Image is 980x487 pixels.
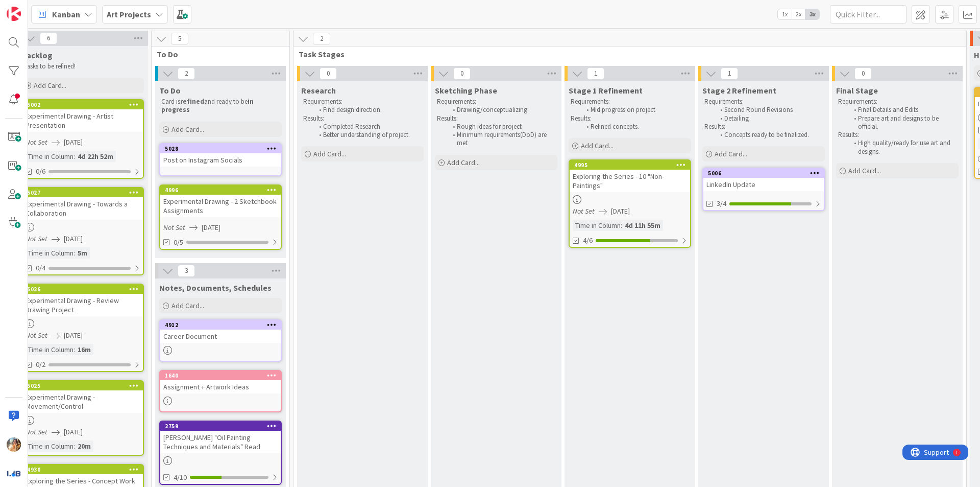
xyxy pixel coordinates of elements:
[7,7,21,21] img: Visit kanbanzone.com
[160,195,281,217] div: Experimental Drawing - 2 Sketchbook Assignments
[165,187,281,194] div: 4996
[26,247,73,259] div: Time in Column
[171,125,204,134] span: Add Card...
[573,206,595,216] i: Not Set
[21,2,46,14] span: Support
[171,301,204,310] span: Add Card...
[715,131,823,139] li: Concepts ready to be finalized.
[174,472,187,483] span: 4/10
[27,101,143,108] div: 5002
[303,114,422,123] p: Results:
[7,437,21,452] img: JF
[160,330,281,343] div: Career Document
[587,67,604,80] span: 1
[64,330,83,341] span: [DATE]
[574,161,690,169] div: 4995
[453,67,471,80] span: 0
[161,98,280,114] p: Card is and ready to be
[848,166,881,175] span: Add Card...
[708,170,824,177] div: 5006
[36,166,45,177] span: 0/6
[715,106,823,114] li: Second Round Revisions
[301,85,336,96] span: Research
[27,466,143,473] div: 4930
[303,98,422,106] p: Requirements:
[107,9,151,19] b: Art Projects
[165,372,281,379] div: 1640
[160,185,281,195] div: 4996
[622,220,663,231] div: 4d 11h 55m
[160,422,281,453] div: 2759[PERSON_NAME] "Oil Painting Techniques and Materials" Read
[26,151,73,162] div: Time in Column
[64,427,83,437] span: [DATE]
[64,137,83,148] span: [DATE]
[717,198,726,209] span: 3/4
[75,344,93,355] div: 16m
[848,139,957,156] li: High quality/ready for use art and designs.
[836,85,878,96] span: Final Stage
[159,85,181,96] span: To Do
[160,380,281,393] div: Assignment + Artwork Ideas
[27,382,143,389] div: 5025
[583,235,593,246] span: 4/6
[75,247,90,259] div: 5m
[703,178,824,191] div: LinkedIn Update
[160,320,281,330] div: 4912
[621,220,622,231] span: :
[22,197,143,220] div: Experimental Drawing - Towards a Collaboration
[22,381,143,413] div: 5025Experimental Drawing - Movement/Control
[721,67,738,80] span: 1
[569,85,643,96] span: Stage 1 Refinement
[160,153,281,167] div: Post on Instagram Socials
[7,466,21,480] img: avatar
[571,98,689,106] p: Requirements:
[848,114,957,131] li: Prepare art and designs to be official.
[703,169,824,178] div: 5006
[313,149,346,158] span: Add Card...
[715,149,747,158] span: Add Card...
[22,465,143,474] div: 4930
[160,144,281,153] div: 5028
[178,67,195,80] span: 2
[36,263,45,273] span: 0/4
[313,131,422,139] li: Better understanding of project.
[848,106,957,114] li: Final Details and Edits
[36,359,45,370] span: 0/2
[21,50,53,60] span: Backlog
[573,220,621,231] div: Time in Column
[22,285,143,316] div: 5026Experimental Drawing - Review Drawing Project
[163,223,185,232] i: Not Set
[570,160,690,170] div: 4995
[40,32,57,44] span: 6
[73,344,75,355] span: :
[22,390,143,413] div: Experimental Drawing - Movement/Control
[174,237,183,248] span: 0/5
[22,285,143,294] div: 5026
[34,81,66,90] span: Add Card...
[180,97,204,106] strong: refined
[27,286,143,293] div: 5026
[22,188,143,220] div: 5027Experimental Drawing - Towards a Collaboration
[22,109,143,132] div: Experimental Drawing - Artist Presentation
[73,151,75,162] span: :
[165,145,281,152] div: 5028
[792,9,805,19] span: 2x
[75,440,93,452] div: 20m
[437,114,555,123] p: Results:
[165,321,281,329] div: 4912
[313,33,330,45] span: 2
[171,33,188,45] span: 5
[611,206,630,217] span: [DATE]
[22,100,143,109] div: 5002
[704,98,823,106] p: Requirements:
[73,247,75,259] span: :
[53,4,56,12] div: 1
[447,123,556,131] li: Rough ideas for project
[26,331,47,340] i: Not Set
[157,49,277,59] span: To Do
[159,283,272,293] span: Notes, Documents, Schedules
[75,151,116,162] div: 4d 22h 52m
[26,234,47,243] i: Not Set
[570,160,690,192] div: 4995Exploring the Series - 10 "Non-Paintings"
[838,131,957,139] p: Results:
